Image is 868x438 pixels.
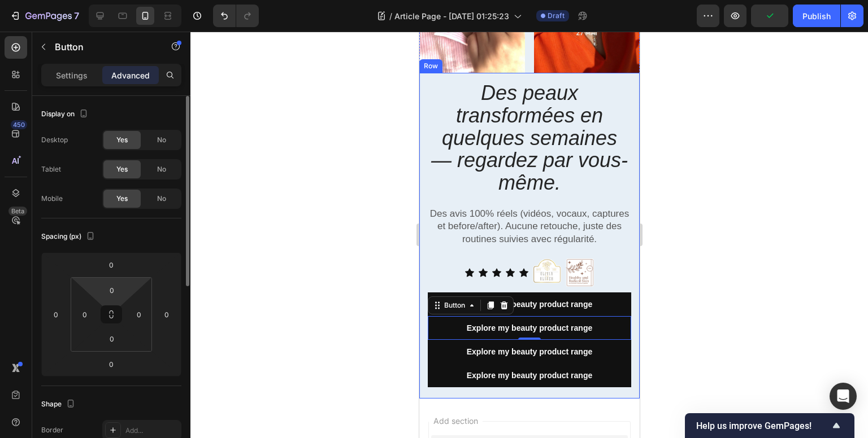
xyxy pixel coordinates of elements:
span: Yes [116,194,128,204]
span: No [157,135,166,145]
input: 0px [101,330,123,347]
input: 0 [100,256,123,273]
p: Advanced [111,69,150,81]
input: 0px [101,282,123,299]
input: 0px [131,306,147,323]
div: Publish [802,10,831,22]
div: Spacing (px) [41,229,97,244]
div: Shape [41,397,77,412]
div: Border [41,425,63,435]
div: Add... [125,426,179,436]
div: Desktop [41,135,68,145]
div: Mobile [41,194,63,204]
div: Tablet [41,164,61,174]
span: Yes [116,164,128,174]
span: Draft [548,11,565,21]
p: 7 [74,9,79,23]
div: 450 [11,120,27,129]
p: Settings [56,69,88,81]
button: 7 [5,5,84,27]
div: Beta [8,207,27,216]
span: Yes [116,135,128,145]
p: Button [55,40,151,54]
input: 0px [76,306,93,323]
input: 0 [158,306,175,323]
button: Publish [793,5,840,27]
input: 0 [47,306,64,323]
div: Undo/Redo [213,5,259,27]
iframe: Design area [419,32,640,438]
span: Article Page - [DATE] 01:25:23 [394,10,509,22]
span: No [157,164,166,174]
span: No [157,194,166,204]
span: Help us improve GemPages! [696,421,830,431]
input: 0 [100,356,123,373]
button: Show survey - Help us improve GemPages! [696,419,843,432]
div: Display on [41,107,90,122]
div: Open Intercom Messenger [830,383,857,410]
span: / [389,10,392,22]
